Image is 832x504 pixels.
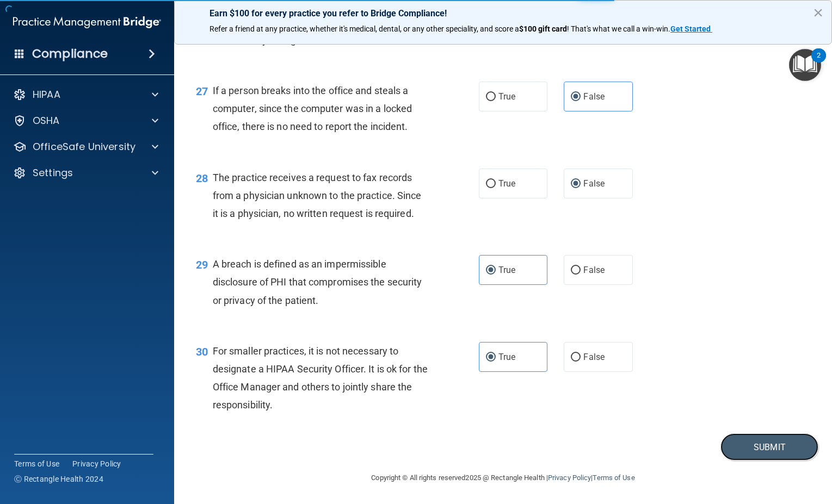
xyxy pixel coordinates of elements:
span: For smaller practices, it is not necessary to designate a HIPAA Security Officer. It is ok for th... [213,345,428,411]
p: OSHA [33,114,60,127]
span: True [498,178,515,189]
a: Privacy Policy [548,474,591,482]
input: True [486,353,496,362]
a: Terms of Use [593,474,634,482]
span: Ⓒ Rectangle Health 2024 [14,474,103,484]
a: Privacy Policy [72,458,121,469]
span: The practice receives a request to fax records from a physician unknown to the practice. Since it... [213,172,422,219]
strong: Get Started [670,24,711,33]
span: False [583,352,605,362]
a: HIPAA [13,88,158,101]
p: HIPAA [33,88,60,101]
span: False [583,265,605,275]
span: 28 [196,172,208,185]
span: Refer a friend at any practice, whether it's medical, dental, or any other speciality, and score a [209,24,519,33]
button: Open Resource Center, 2 new notifications [789,49,821,81]
p: Earn $100 for every practice you refer to Bridge Compliance! [209,8,797,18]
p: OfficeSafe University [33,140,135,153]
input: True [486,180,496,188]
div: Copyright © All rights reserved 2025 @ Rectangle Health | | [305,461,702,495]
a: OSHA [13,114,158,127]
input: True [486,93,496,101]
span: 29 [196,258,208,271]
input: False [571,266,581,275]
span: False [583,178,605,189]
button: Close [813,4,823,21]
a: OfficeSafe University [13,140,158,153]
span: True [498,352,515,362]
img: PMB logo [13,11,161,33]
a: Get Started [670,24,712,33]
span: True [498,91,515,102]
strong: $100 gift card [519,24,567,33]
span: 30 [196,345,208,358]
span: If a person breaks into the office and steals a computer, since the computer was in a locked offi... [213,85,412,132]
span: ! That's what we call a win-win. [567,24,670,33]
input: False [571,93,581,101]
input: False [571,180,581,188]
a: Settings [13,166,158,179]
div: 2 [817,55,821,70]
span: False [583,91,605,102]
span: A breach is defined as an impermissible disclosure of PHI that compromises the security or privac... [213,258,422,306]
span: 27 [196,85,208,98]
span: True [498,265,515,275]
button: Submit [720,433,818,461]
input: True [486,266,496,275]
h4: Compliance [32,46,108,61]
a: Terms of Use [14,458,59,469]
input: False [571,353,581,362]
p: Settings [33,166,73,179]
